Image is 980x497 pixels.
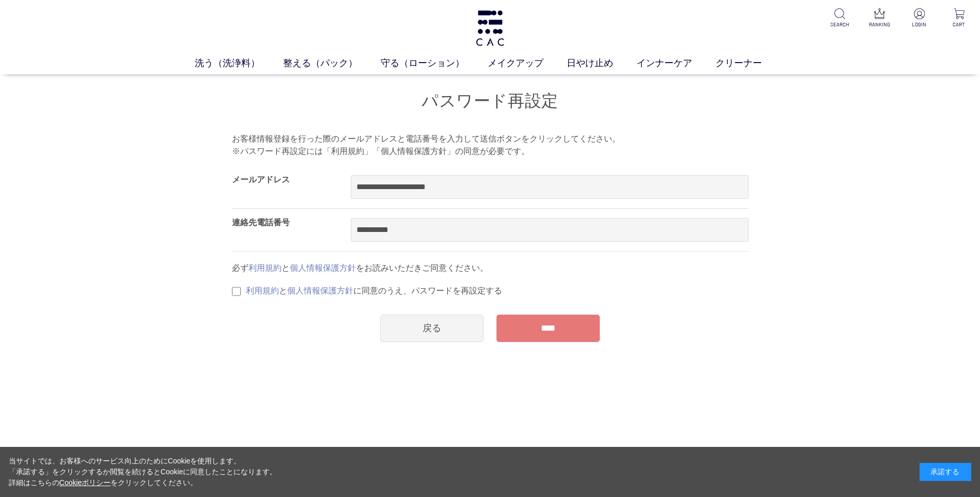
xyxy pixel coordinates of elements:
[232,175,290,184] label: メールアドレス
[867,8,892,28] a: RANKING
[248,263,282,272] a: 利用規約
[636,56,715,70] a: インナーケア
[567,56,636,70] a: 日やけ止め
[827,8,852,28] a: SEARCH
[907,21,932,28] p: LOGIN
[232,133,749,158] p: お客様情報登録を行った際のメールアドレスと電話番号を入力して送信ボタンをクリックしてください。 ※パスワード再設定には「利用規約」「個人情報保護方針」の同意が必要です。
[946,8,972,28] a: CART
[907,8,932,28] a: LOGIN
[59,478,111,487] a: Cookieポリシー
[380,315,484,342] a: 戻る
[232,90,749,112] h1: パスワード再設定
[381,56,488,70] a: 守る（ローション）
[287,286,353,295] a: 個人情報保護方針
[9,456,277,488] div: 当サイトでは、お客様へのサービス向上のためにCookieを使用します。 「承諾する」をクリックするか閲覧を続けるとCookieに同意したことになります。 詳細はこちらの をクリックしてください。
[232,263,488,272] span: 必ず と をお読みいただきご同意ください。
[715,56,785,70] a: クリーナー
[488,56,567,70] a: メイクアップ
[195,56,283,70] a: 洗う（洗浄料）
[246,286,502,295] label: と に同意のうえ、パスワードを再設定する
[290,263,356,272] a: 個人情報保護方針
[827,21,852,28] p: SEARCH
[246,286,279,295] a: 利用規約
[920,463,971,481] div: 承諾する
[474,10,506,46] img: logo
[283,56,381,70] a: 整える（パック）
[946,21,972,28] p: CART
[232,218,290,227] label: 連絡先電話番号
[867,21,892,28] p: RANKING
